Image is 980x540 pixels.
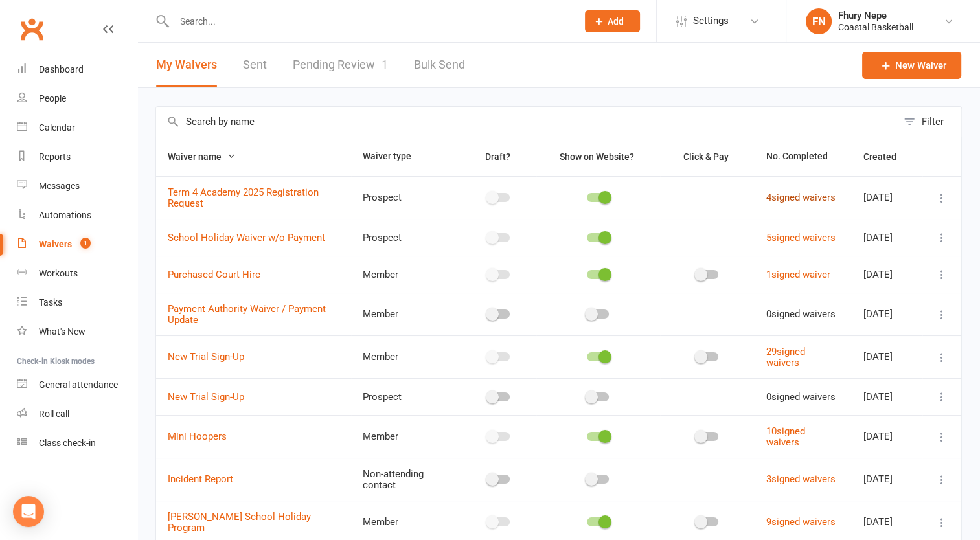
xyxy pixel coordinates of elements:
[838,21,913,33] div: Coastal Basketball
[863,149,911,164] button: Created
[351,415,462,458] td: Member
[17,113,137,142] a: Calendar
[473,149,525,164] button: Draft?
[863,152,911,162] span: Created
[862,52,961,79] a: New Waiver
[672,149,743,164] button: Click & Pay
[17,172,137,201] a: Messages
[17,230,137,259] a: Waivers 1
[17,317,137,346] a: What's New
[351,176,462,219] td: Prospect
[766,308,836,320] span: 0 signed waivers
[351,378,462,415] td: Prospect
[168,232,325,243] a: School Holiday Waiver w/o Payment
[39,326,85,337] div: What's New
[351,256,462,293] td: Member
[852,335,922,378] td: [DATE]
[897,107,961,137] button: Filter
[243,43,267,87] a: Sent
[17,55,137,84] a: Dashboard
[39,438,96,448] div: Class check-in
[168,269,260,280] a: Purchased Court Hire
[766,425,805,448] a: 10signed waivers
[922,114,944,129] div: Filter
[766,516,836,528] a: 9signed waivers
[17,370,137,399] a: General attendance kiosk mode
[17,429,137,458] a: Class kiosk mode
[168,473,233,485] a: Incident Report
[168,303,326,326] a: Payment Authority Waiver / Payment Update
[17,288,137,317] a: Tasks
[382,58,388,71] span: 1
[351,293,462,335] td: Member
[39,152,71,162] div: Reports
[39,210,91,220] div: Automations
[39,181,80,191] div: Messages
[39,268,78,278] div: Workouts
[170,12,568,30] input: Search...
[806,8,832,34] div: FN
[39,297,62,308] div: Tasks
[80,238,91,249] span: 1
[548,149,648,164] button: Show on Website?
[39,379,118,390] div: General attendance
[168,511,311,534] a: [PERSON_NAME] School Holiday Program
[39,239,72,249] div: Waivers
[156,43,217,87] button: My Waivers
[766,192,836,203] a: 4signed waivers
[683,152,729,162] span: Click & Pay
[852,415,922,458] td: [DATE]
[168,186,319,209] a: Term 4 Academy 2025 Registration Request
[838,10,913,21] div: Fhury Nepe
[156,107,897,137] input: Search by name
[13,496,44,527] div: Open Intercom Messenger
[560,152,634,162] span: Show on Website?
[39,64,84,74] div: Dashboard
[852,219,922,256] td: [DATE]
[766,473,836,485] a: 3signed waivers
[17,201,137,230] a: Automations
[168,391,244,403] a: New Trial Sign-Up
[585,10,640,32] button: Add
[293,43,388,87] a: Pending Review1
[39,122,75,133] div: Calendar
[351,137,462,176] th: Waiver type
[351,219,462,256] td: Prospect
[39,409,69,419] div: Roll call
[168,149,236,164] button: Waiver name
[168,351,244,363] a: New Trial Sign-Up
[766,391,836,403] span: 0 signed waivers
[168,152,236,162] span: Waiver name
[693,6,729,36] span: Settings
[17,84,137,113] a: People
[852,458,922,501] td: [DATE]
[766,232,836,243] a: 5signed waivers
[351,335,462,378] td: Member
[852,293,922,335] td: [DATE]
[766,269,830,280] a: 1signed waiver
[351,458,462,501] td: Non-attending contact
[852,256,922,293] td: [DATE]
[168,431,227,442] a: Mini Hoopers
[16,13,48,45] a: Clubworx
[17,142,137,172] a: Reports
[852,378,922,415] td: [DATE]
[414,43,465,87] a: Bulk Send
[17,259,137,288] a: Workouts
[755,137,852,176] th: No. Completed
[766,346,805,368] a: 29signed waivers
[39,93,66,104] div: People
[17,399,137,429] a: Roll call
[485,152,510,162] span: Draft?
[852,176,922,219] td: [DATE]
[608,16,624,27] span: Add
